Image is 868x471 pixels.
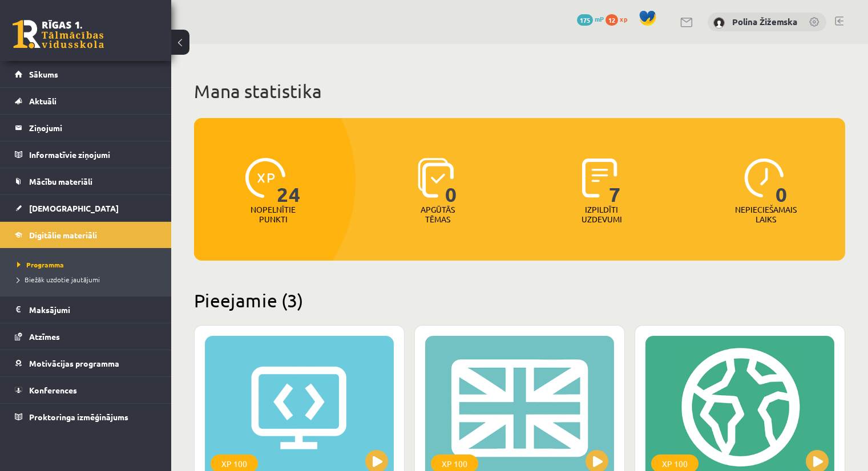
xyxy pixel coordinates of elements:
[735,205,797,224] p: Nepieciešamais laiks
[17,259,160,270] a: Programma
[17,275,100,284] span: Biežāk uzdotie jautājumi
[29,385,77,395] span: Konferences
[29,331,60,342] span: Atzīmes
[29,176,92,186] span: Mācību materiāli
[418,158,454,198] img: icon-learned-topics-4a711ccc23c960034f471b6e78daf4a3bad4a20eaf4de84257b87e66633f6470.svg
[277,158,301,205] span: 24
[732,16,797,27] a: Polina Žižemska
[15,350,157,376] a: Motivācijas programma
[744,158,784,198] img: icon-clock-7be60019b62300814b6bd22b8e044499b485619524d84068768e800edab66f18.svg
[620,14,627,23] span: xp
[445,158,457,205] span: 0
[251,205,296,224] p: Nopelnītie punkti
[17,274,160,285] a: Biežāk uzdotie jautājumi
[15,323,157,350] a: Atzīmes
[29,412,128,422] span: Proktoringa izmēģinājums
[17,260,64,269] span: Programma
[194,289,845,311] h2: Pieejamie (3)
[776,158,788,205] span: 0
[29,96,56,106] span: Aktuāli
[605,14,618,26] span: 12
[29,141,157,168] legend: Informatīvie ziņojumi
[713,17,725,29] img: Polina Žižemska
[15,88,157,114] a: Aktuāli
[605,14,633,23] a: 12 xp
[15,222,157,248] a: Digitālie materiāli
[577,14,604,23] a: 175 mP
[29,69,58,79] span: Sākums
[415,205,460,224] p: Apgūtās tēmas
[15,297,157,323] a: Maksājumi
[15,115,157,141] a: Ziņojumi
[194,80,845,103] h1: Mana statistika
[15,168,157,194] a: Mācību materiāli
[29,358,119,368] span: Motivācijas programma
[15,377,157,403] a: Konferences
[595,14,604,23] span: mP
[609,158,621,205] span: 7
[15,61,157,87] a: Sākums
[13,20,104,48] a: Rīgas 1. Tālmācības vidusskola
[29,115,157,141] legend: Ziņojumi
[582,158,617,198] img: icon-completed-tasks-ad58ae20a441b2904462921112bc710f1caf180af7a3daa7317a5a94f2d26646.svg
[15,404,157,430] a: Proktoringa izmēģinājums
[579,205,624,224] p: Izpildīti uzdevumi
[29,297,157,323] legend: Maksājumi
[245,158,285,198] img: icon-xp-0682a9bc20223a9ccc6f5883a126b849a74cddfe5390d2b41b4391c66f2066e7.svg
[577,14,593,26] span: 175
[15,195,157,221] a: [DEMOGRAPHIC_DATA]
[29,203,119,213] span: [DEMOGRAPHIC_DATA]
[15,141,157,168] a: Informatīvie ziņojumi
[29,230,97,240] span: Digitālie materiāli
